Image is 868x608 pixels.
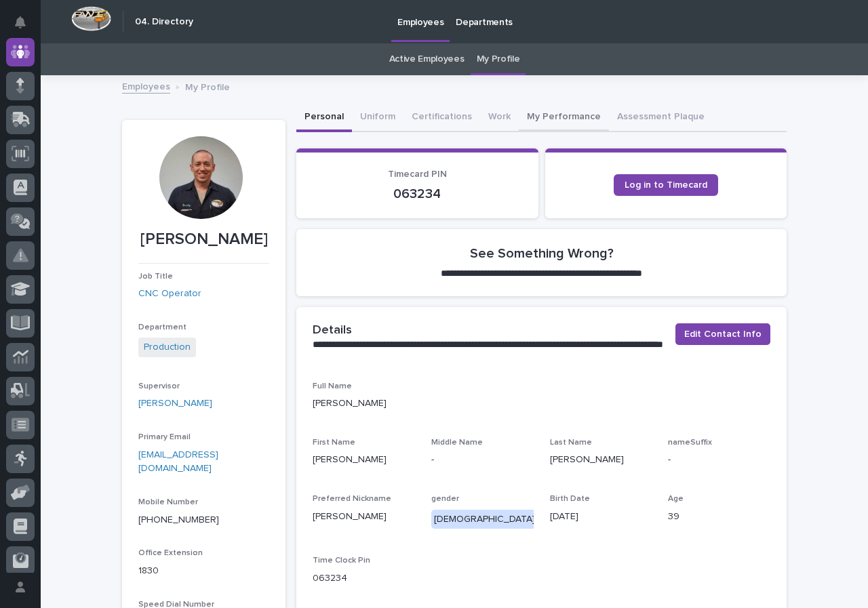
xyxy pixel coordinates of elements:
span: Time Clock Pin [313,556,370,565]
p: My Profile [185,79,230,94]
p: [PERSON_NAME] [313,453,415,467]
span: Primary Email [138,433,191,441]
p: [PERSON_NAME] [138,230,269,249]
button: My Performance [519,104,609,132]
a: Active Employees [389,43,465,75]
span: gender [431,495,459,503]
span: Job Title [138,272,173,281]
a: My Profile [477,43,520,75]
span: Log in to Timecard [625,180,707,190]
span: Office Extension [138,549,203,557]
button: Assessment Plaque [609,104,713,132]
a: Production [144,340,191,354]
a: CNC Operator [138,287,201,301]
button: Personal [296,104,352,132]
button: Certifications [403,104,480,132]
p: [PERSON_NAME] [313,397,770,411]
p: 063234 [313,571,415,586]
div: [DEMOGRAPHIC_DATA] [431,510,538,529]
p: 39 [668,510,770,524]
p: 1830 [138,564,269,578]
span: Supervisor [138,382,180,390]
p: [PERSON_NAME] [313,510,415,524]
button: Notifications [6,8,35,37]
img: Workspace Logo [71,6,111,31]
p: - [431,453,534,467]
span: Edit Contact Info [684,327,762,341]
a: Log in to Timecard [614,174,718,196]
a: [PHONE_NUMBER] [138,515,219,525]
a: [EMAIL_ADDRESS][DOMAIN_NAME] [138,450,218,474]
a: [PERSON_NAME] [138,397,212,411]
span: Preferred Nickname [313,495,391,503]
p: 063234 [313,186,522,202]
a: Employees [122,78,170,94]
span: Last Name [550,439,592,447]
span: First Name [313,439,355,447]
span: Mobile Number [138,498,198,506]
p: - [668,453,770,467]
span: Full Name [313,382,352,390]
button: Edit Contact Info [675,323,770,345]
h2: See Something Wrong? [470,245,614,262]
span: Timecard PIN [388,169,447,179]
span: Birth Date [550,495,590,503]
h2: 04. Directory [135,16,193,28]
p: [DATE] [550,510,652,524]
button: Uniform [352,104,403,132]
span: nameSuffix [668,439,712,447]
button: Work [480,104,519,132]
span: Age [668,495,684,503]
span: Middle Name [431,439,483,447]
p: [PERSON_NAME] [550,453,652,467]
h2: Details [313,323,352,338]
span: Department [138,323,186,331]
div: Notifications [17,16,35,38]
